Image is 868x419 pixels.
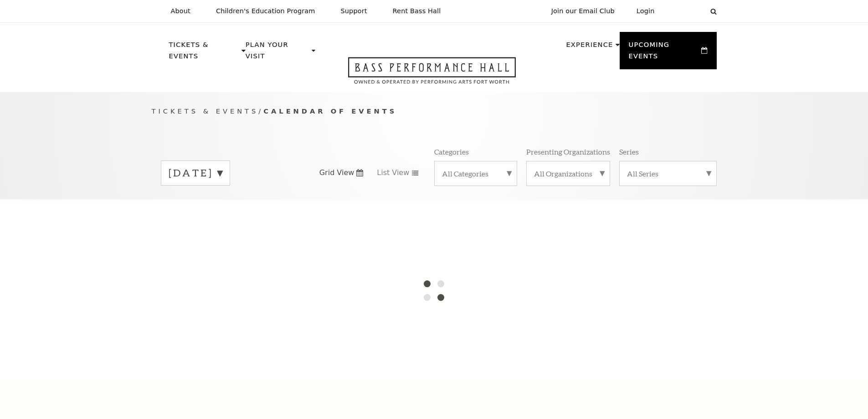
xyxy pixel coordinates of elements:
[319,168,354,178] span: Grid View
[169,39,240,67] p: Tickets & Events
[627,169,709,178] label: All Series
[434,147,469,156] p: Categories
[377,168,409,178] span: List View
[442,169,509,178] label: All Categories
[246,39,309,67] p: Plan Your Visit
[619,147,639,156] p: Series
[566,39,613,56] p: Experience
[393,7,441,15] p: Rent Bass Hall
[171,7,190,15] p: About
[534,169,602,178] label: All Organizations
[341,7,367,15] p: Support
[152,107,259,115] span: Tickets & Events
[152,106,717,117] p: /
[526,147,610,156] p: Presenting Organizations
[216,7,315,15] p: Children's Education Program
[263,107,397,115] span: Calendar of Events
[629,39,699,67] p: Upcoming Events
[169,166,222,180] label: [DATE]
[669,7,702,16] select: Select:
